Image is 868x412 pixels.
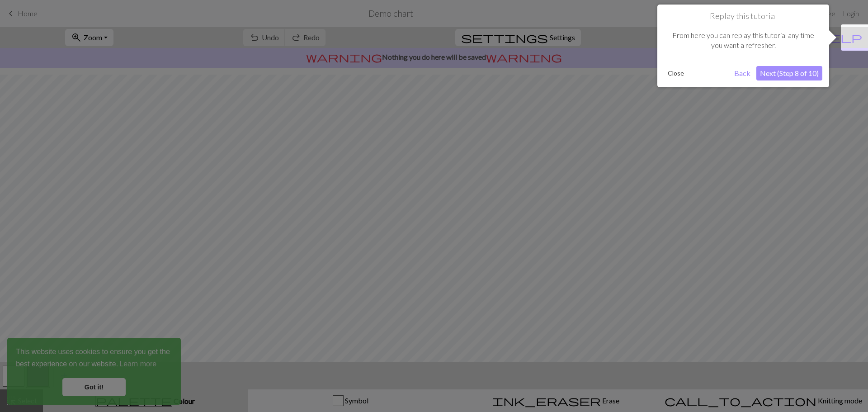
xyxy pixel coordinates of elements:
[731,66,754,81] button: Back
[664,11,822,21] h1: Replay this tutorial
[657,5,829,87] div: Replay this tutorial
[664,21,822,60] div: From here you can replay this tutorial any time you want a refresher.
[756,66,822,81] button: Next (Step 8 of 10)
[664,66,688,80] button: Close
